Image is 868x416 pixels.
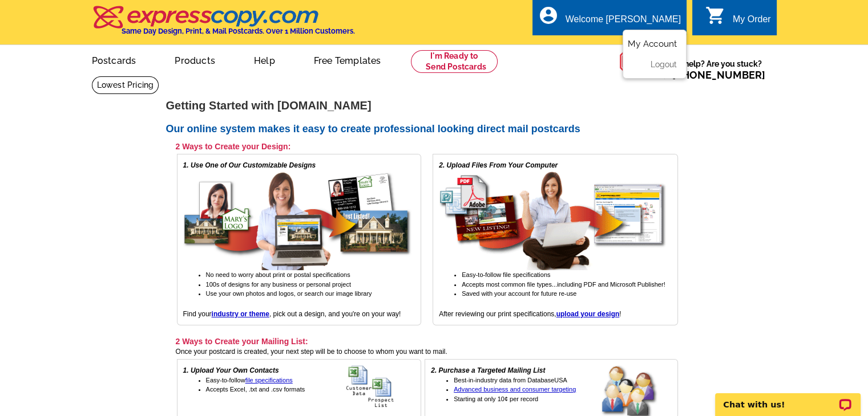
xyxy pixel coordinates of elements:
[245,377,293,384] a: file specifications
[183,310,401,318] span: Find your , pick out a design, and you're on your way!
[156,46,233,73] a: Products
[705,13,771,27] a: shopping_cart My Order
[733,14,771,30] div: My Order
[556,310,620,318] a: upload your design
[183,366,279,374] em: 1. Upload Your Own Contacts
[653,69,765,81] span: Call
[651,60,677,69] a: Logout
[462,290,576,297] span: Saved with your account for future re-use
[176,348,447,356] span: Once your postcard is created, your next step will be to choose to whom you want to mail.
[183,170,411,270] img: free online postcard designs
[462,271,550,278] span: Easy-to-follow file specifications
[92,14,355,35] a: Same Day Design, Print, & Mail Postcards. Over 1 Million Customers.
[346,365,415,408] img: upload your own address list for free
[628,39,677,49] a: My Account
[296,46,399,73] a: Free Templates
[538,5,559,26] i: account_circle
[653,58,771,81] span: Need help? Are you stuck?
[236,46,293,73] a: Help
[206,271,350,278] span: No need to worry about print or postal specifications
[122,27,355,35] h4: Same Day Design, Print, & Mail Postcards. Over 1 Million Customers.
[74,46,155,73] a: Postcards
[705,5,726,26] i: shopping_cart
[206,290,372,297] span: Use your own photos and logos, or search our image library
[183,161,316,169] em: 1. Use One of Our Customizable Designs
[672,69,765,81] a: [PHONE_NUMBER]
[566,14,681,30] div: Welcome [PERSON_NAME]
[439,161,558,169] em: 2. Upload Files From Your Computer
[454,377,567,384] span: Best-in-industry data from DatabaseUSA
[166,100,703,112] h1: Getting Started with [DOMAIN_NAME]
[176,336,678,346] h3: 2 Ways to Create your Mailing List:
[431,366,545,374] em: 2. Purchase a Targeted Mailing List
[619,45,653,78] img: help
[212,310,269,318] a: industry or theme
[454,386,576,393] a: Advanced business and consumer targeting
[206,386,305,393] span: Accepts Excel, .txt and .csv formats
[176,141,678,152] h3: 2 Ways to Create your Design:
[206,377,293,384] span: Easy-to-follow
[462,281,665,288] span: Accepts most common file types...including PDF and Microsoft Publisher!
[166,123,703,136] h2: Our online system makes it easy to create professional looking direct mail postcards
[439,170,667,270] img: upload your own design for free
[708,380,868,416] iframe: LiveChat chat widget
[206,281,351,288] span: 100s of designs for any business or personal project
[439,310,621,318] span: After reviewing our print specifications, !
[454,395,538,402] span: Starting at only 10¢ per record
